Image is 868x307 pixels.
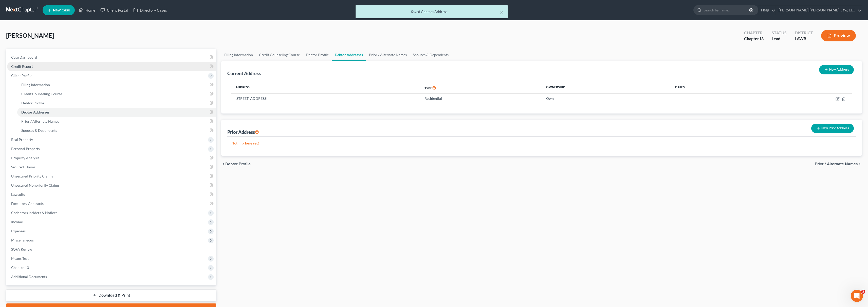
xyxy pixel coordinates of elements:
a: Case Dashboard [7,53,216,62]
a: Credit Counseling Course [17,89,216,99]
div: Current Address [227,70,261,76]
span: Debtor Addresses [21,110,49,114]
span: Executory Contracts [11,201,44,206]
span: Unsecured Nonpriority Claims [11,183,60,187]
span: Chapter 13 [11,265,29,270]
span: Prior / Alternate Names [21,119,59,123]
a: Filing Information [221,49,256,61]
span: Miscellaneous [11,238,34,242]
span: 2 [861,290,865,294]
span: Debtor Profile [21,101,44,105]
div: District [795,30,813,36]
a: Download & Print [6,289,216,301]
span: SOFA Review [11,247,32,251]
a: Debtor Addresses [17,108,216,117]
a: Executory Contracts [7,199,216,208]
div: Saved Contact Address! [360,9,504,14]
button: New Address [819,65,854,74]
span: Client Profile [11,73,32,78]
a: Unsecured Priority Claims [7,172,216,181]
span: 13 [759,36,764,41]
a: Property Analysis [7,153,216,163]
a: Secured Claims [7,163,216,172]
span: Real Property [11,137,33,142]
iframe: Intercom live chat [851,290,863,302]
i: chevron_left [221,162,225,166]
th: Dates [671,82,755,94]
td: [STREET_ADDRESS] [231,94,420,103]
a: Prior / Alternate Names [366,49,410,61]
div: Chapter [744,36,764,42]
span: Lawsuits [11,192,25,197]
p: Nothing here yet! [231,141,852,146]
a: Lawsuits [7,190,216,199]
td: Own [542,94,671,103]
span: Secured Claims [11,165,35,169]
span: Prior / Alternate Names [815,162,858,166]
span: Filing Information [21,83,50,87]
button: Prior / Alternate Names chevron_right [815,162,862,166]
span: Debtor Profile [225,162,251,166]
i: chevron_right [858,162,862,166]
span: [PERSON_NAME] [6,32,54,39]
div: Chapter [744,30,764,36]
div: LAWB [795,36,813,42]
a: Debtor Profile [17,99,216,108]
button: Preview [821,30,856,41]
div: Prior Address [227,129,259,135]
span: Personal Property [11,147,40,151]
span: Expenses [11,229,26,233]
span: Credit Report [11,64,33,69]
div: Lead [772,36,787,42]
th: Address [231,82,420,94]
span: Income [11,220,23,224]
a: Prior / Alternate Names [17,117,216,126]
a: Filing Information [17,80,216,89]
a: Spouses & Dependents [410,49,452,61]
span: Case Dashboard [11,55,37,59]
th: Type [420,82,542,94]
div: Status [772,30,787,36]
span: Means Test [11,256,29,261]
a: Credit Report [7,62,216,71]
span: Property Analysis [11,156,39,160]
button: chevron_left Debtor Profile [221,162,251,166]
a: Debtor Addresses [332,49,366,61]
span: Codebtors Insiders & Notices [11,211,57,215]
button: New Prior Address [811,124,854,133]
th: Ownership [542,82,671,94]
span: Spouses & Dependents [21,128,57,133]
a: Credit Counseling Course [256,49,303,61]
span: Additional Documents [11,274,47,279]
a: Debtor Profile [303,49,332,61]
button: × [500,9,504,15]
a: SOFA Review [7,245,216,254]
span: Unsecured Priority Claims [11,174,53,178]
span: Credit Counseling Course [21,92,62,96]
td: Residential [420,94,542,103]
a: Spouses & Dependents [17,126,216,135]
a: Unsecured Nonpriority Claims [7,181,216,190]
